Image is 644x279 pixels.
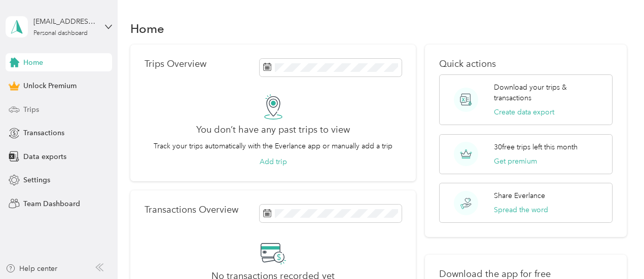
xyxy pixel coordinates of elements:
div: Personal dashboard [33,30,88,36]
p: Trips Overview [145,59,206,69]
button: Create data export [494,107,554,117]
span: Settings [23,175,50,185]
span: Home [23,57,43,68]
p: Share Everlance [494,190,545,201]
p: Download your trips & transactions [494,82,604,103]
p: Quick actions [439,59,613,69]
button: Spread the word [494,205,548,215]
span: Transactions [23,128,64,138]
div: [EMAIL_ADDRESS][PERSON_NAME][DOMAIN_NAME] [33,16,97,27]
p: Transactions Overview [145,205,238,215]
iframe: Everlance-gr Chat Button Frame [587,222,644,279]
span: Unlock Premium [23,81,77,91]
p: 30 free trips left this month [494,142,578,152]
span: Team Dashboard [23,198,80,209]
span: Trips [23,104,39,115]
h2: You don’t have any past trips to view [196,125,350,135]
p: Track your trips automatically with the Everlance app or manually add a trip [154,141,392,151]
h1: Home [130,23,164,34]
button: Get premium [494,156,537,167]
button: Help center [6,263,57,274]
span: Data exports [23,151,66,162]
button: Add trip [260,156,287,167]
